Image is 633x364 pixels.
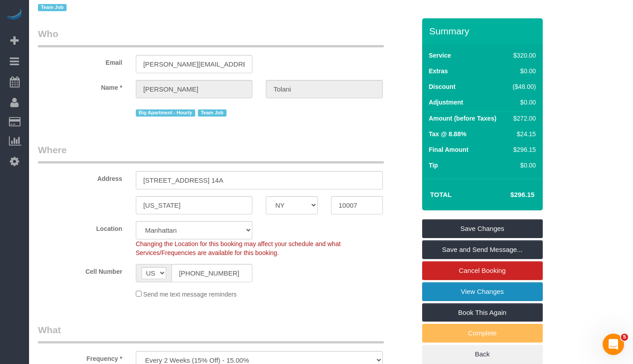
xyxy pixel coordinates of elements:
[331,196,383,214] input: Zip Code
[509,82,536,91] div: ($48.00)
[429,82,456,91] label: Discount
[509,51,536,60] div: $320.00
[136,109,195,117] span: Big Apartment - Hourly
[509,161,536,170] div: $0.00
[31,171,129,183] label: Address
[429,51,451,60] label: Service
[38,323,384,343] legend: What
[422,219,543,238] a: Save Changes
[136,196,253,214] input: City
[422,240,543,259] a: Save and Send Message...
[603,334,624,355] iframe: Intercom live chat
[430,191,452,198] strong: Total
[429,67,448,75] label: Extras
[429,130,466,138] label: Tax @ 8.88%
[31,221,129,233] label: Location
[422,282,543,301] a: View Changes
[198,109,226,117] span: Team Job
[172,264,253,282] input: Cell Number
[429,145,469,154] label: Final Amount
[38,4,67,11] span: Team Job
[143,291,237,298] span: Send me text message reminders
[38,143,384,163] legend: Where
[509,145,536,154] div: $296.15
[509,130,536,138] div: $24.15
[483,191,534,199] h4: $296.15
[429,114,496,123] label: Amount (before Taxes)
[136,55,253,73] input: Email
[422,303,543,322] a: Book This Again
[31,264,129,276] label: Cell Number
[5,9,23,21] img: Automaid Logo
[136,80,253,98] input: First Name
[429,161,438,170] label: Tip
[429,98,463,107] label: Adjustment
[31,351,129,363] label: Frequency *
[38,27,384,47] legend: Who
[422,261,543,280] a: Cancel Booking
[136,240,341,256] span: Changing the Location for this booking may affect your schedule and what Services/Frequencies are...
[31,80,129,92] label: Name *
[509,67,536,75] div: $0.00
[31,55,129,67] label: Email
[266,80,383,98] input: Last Name
[429,26,538,36] h3: Summary
[422,345,543,364] a: Back
[621,334,628,341] span: 5
[509,114,536,123] div: $272.00
[509,98,536,107] div: $0.00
